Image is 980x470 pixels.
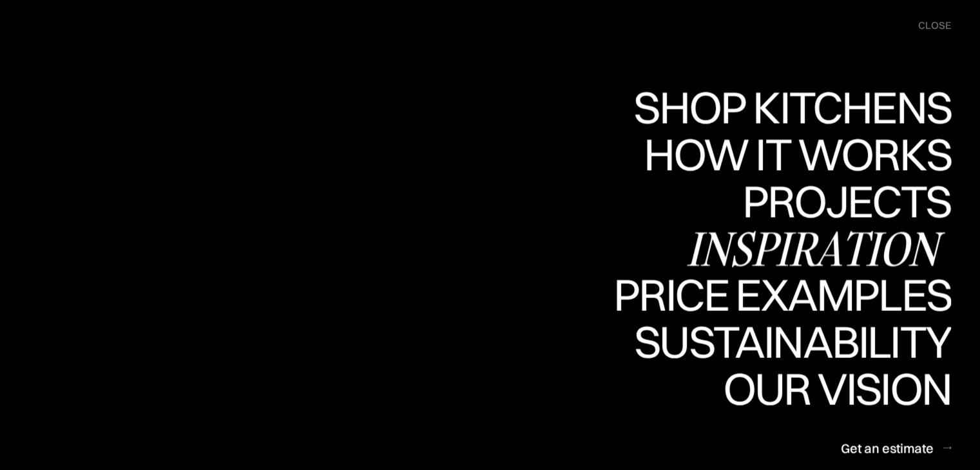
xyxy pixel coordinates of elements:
div: Price examples [613,272,951,317]
a: Our visionOur vision [712,366,951,413]
div: Sustainability [623,364,951,409]
div: Shop Kitchens [627,84,951,129]
div: Our vision [712,411,951,456]
div: Projects [742,223,951,268]
div: Shop Kitchens [627,129,951,174]
a: How it worksHow it works [640,131,951,178]
div: Price examples [613,317,951,362]
a: Get an estimate [841,432,951,464]
a: InspirationInspiration [686,225,951,272]
div: close [918,19,951,33]
div: How it works [640,176,951,221]
a: ProjectsProjects [742,178,951,225]
div: Sustainability [623,319,951,364]
div: Our vision [712,366,951,411]
div: Projects [742,178,951,223]
a: Price examplesPrice examples [613,272,951,319]
div: Inspiration [686,226,951,271]
div: menu [905,13,951,39]
a: Shop KitchensShop Kitchens [627,85,951,132]
div: Get an estimate [841,439,934,456]
a: SustainabilitySustainability [623,319,951,366]
div: How it works [640,131,951,176]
